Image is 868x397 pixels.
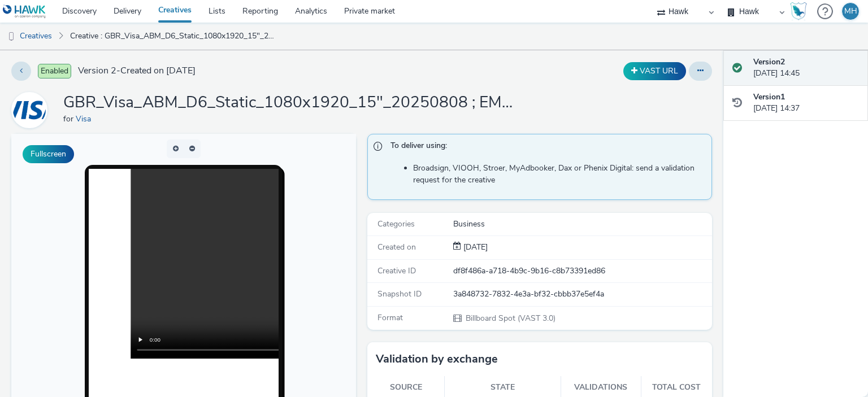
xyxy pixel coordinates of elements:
[620,62,689,80] div: Duplicate the creative as a VAST URL
[753,56,859,80] div: [DATE] 14:45
[623,62,686,80] button: VAST URL
[78,64,196,77] span: Version 2 - Created on [DATE]
[76,114,96,124] a: Visa
[753,91,785,102] strong: Version 1
[461,242,488,252] span: [DATE]
[844,3,857,20] div: MH
[790,2,807,20] img: Hawk Academy
[453,219,711,230] div: Business
[38,64,71,78] span: Enabled
[753,91,859,115] div: [DATE] 14:37
[377,312,403,323] span: Format
[3,5,46,19] img: undefined Logo
[753,56,785,67] strong: Version 2
[63,92,515,114] h1: GBR_Visa_ABM_D6_Static_1080x1920_15"_20250808 ; EMEA_RetailBank_QR
[6,31,17,42] img: dooh
[13,94,46,126] img: Visa
[413,163,706,186] li: Broadsign, VIOOH, Stroer, MyAdbooker, Dax or Phenix Digital: send a validation request for the cr...
[453,289,711,300] div: 3a848732-7832-4e3a-bf32-cbbb37e5ef4a
[790,2,811,20] a: Hawk Academy
[377,265,416,276] span: Creative ID
[63,114,76,124] span: for
[453,265,711,277] div: df8f486a-a718-4b9c-9b16-c8b73391ed86
[465,313,555,324] span: Billboard Spot (VAST 3.0)
[377,289,422,299] span: Snapshot ID
[64,23,281,50] a: Creative : GBR_Visa_ABM_D6_Static_1080x1920_15"_20250808 ; EMEA_RetailBank_QR
[376,351,498,368] h3: Validation by exchange
[23,145,74,163] button: Fullscreen
[377,219,415,229] span: Categories
[461,242,488,253] div: Creation 08 August 2025, 14:37
[390,140,700,155] span: To deliver using:
[11,104,52,115] a: Visa
[377,242,416,252] span: Created on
